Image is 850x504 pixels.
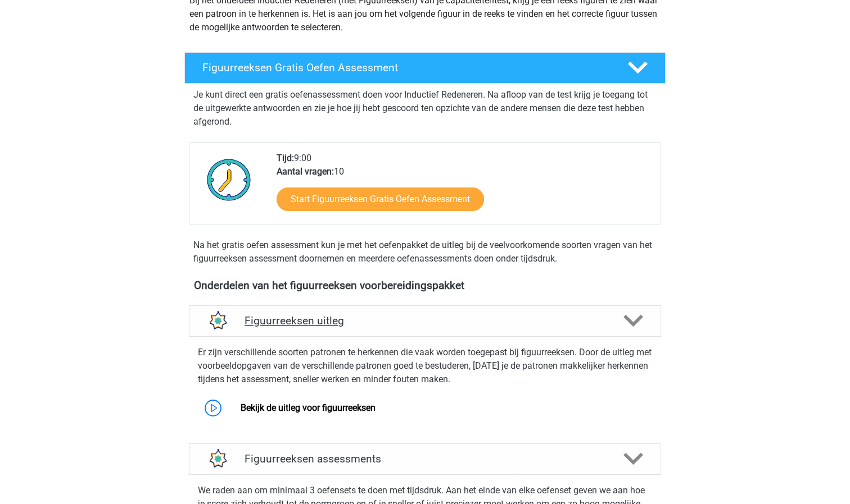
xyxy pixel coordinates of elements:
[277,153,294,163] b: Tijd:
[184,305,666,337] a: uitleg Figuurreeksen uitleg
[201,152,257,208] img: Klok
[245,314,605,327] h4: Figuurreeksen uitleg
[203,445,232,473] img: figuurreeksen assessments
[202,61,609,74] h4: Figuurreeksen Gratis Oefen Assessment
[189,239,661,265] div: Na het gratis oefen assessment kun je met het oefenpakket de uitleg bij de veelvoorkomende soorte...
[268,152,660,224] div: 9:00 10
[180,52,670,84] a: Figuurreeksen Gratis Oefen Assessment
[245,452,605,465] h4: Figuurreeksen assessments
[184,443,666,475] a: assessments Figuurreeksen assessments
[277,187,484,211] a: Start Figuurreeksen Gratis Oefen Assessment
[198,346,652,386] p: Er zijn verschillende soorten patronen te herkennen die vaak worden toegepast bij figuurreeksen. ...
[194,279,656,292] h4: Onderdelen van het figuurreeksen voorbereidingspakket
[203,306,232,335] img: figuurreeksen uitleg
[241,402,376,413] a: Bekijk de uitleg voor figuurreeksen
[193,88,657,129] p: Je kunt direct een gratis oefenassessment doen voor Inductief Redeneren. Na afloop van de test kr...
[277,166,334,177] b: Aantal vragen:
